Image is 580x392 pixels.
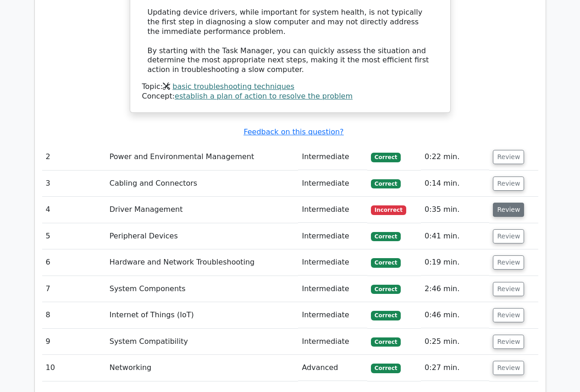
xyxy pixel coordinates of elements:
button: Review [493,177,524,191]
span: Correct [371,179,401,188]
td: Intermediate [298,171,367,197]
td: 0:35 min. [421,197,489,223]
a: basic troubleshooting techniques [172,82,294,91]
td: 7 [42,276,106,302]
div: Topic: [142,82,438,92]
td: Intermediate [298,302,367,328]
button: Review [493,335,524,349]
td: 3 [42,171,106,197]
td: 0:27 min. [421,355,489,381]
td: Intermediate [298,144,367,170]
div: Concept: [142,92,438,101]
td: 2 [42,144,106,170]
td: 0:46 min. [421,302,489,328]
span: Correct [371,337,401,347]
td: 0:41 min. [421,223,489,249]
button: Review [493,229,524,243]
button: Review [493,150,524,164]
td: Advanced [298,355,367,381]
td: Intermediate [298,329,367,355]
a: Feedback on this question? [243,127,343,136]
button: Review [493,203,524,217]
td: 8 [42,302,106,328]
button: Review [493,361,524,375]
td: Driver Management [106,197,298,223]
td: Intermediate [298,197,367,223]
td: Hardware and Network Troubleshooting [106,249,298,276]
td: 5 [42,223,106,249]
td: Intermediate [298,276,367,302]
td: Intermediate [298,223,367,249]
td: Internet of Things (IoT) [106,302,298,328]
td: 0:14 min. [421,171,489,197]
button: Review [493,255,524,270]
a: establish a plan of action to resolve the problem [175,92,353,100]
td: Cabling and Connectors [106,171,298,197]
button: Review [493,282,524,296]
td: 0:25 min. [421,329,489,355]
td: 4 [42,197,106,223]
td: 10 [42,355,106,381]
td: Power and Environmental Management [106,144,298,170]
td: Networking [106,355,298,381]
span: Incorrect [371,205,406,215]
td: System Compatibility [106,329,298,355]
td: 0:22 min. [421,144,489,170]
td: Intermediate [298,249,367,276]
td: 0:19 min. [421,249,489,276]
td: 6 [42,249,106,276]
td: 9 [42,329,106,355]
td: 2:46 min. [421,276,489,302]
span: Correct [371,285,401,294]
span: Correct [371,364,401,373]
td: Peripheral Devices [106,223,298,249]
button: Review [493,308,524,322]
span: Correct [371,311,401,320]
span: Correct [371,258,401,267]
span: Correct [371,153,401,162]
td: System Components [106,276,298,302]
span: Correct [371,232,401,241]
